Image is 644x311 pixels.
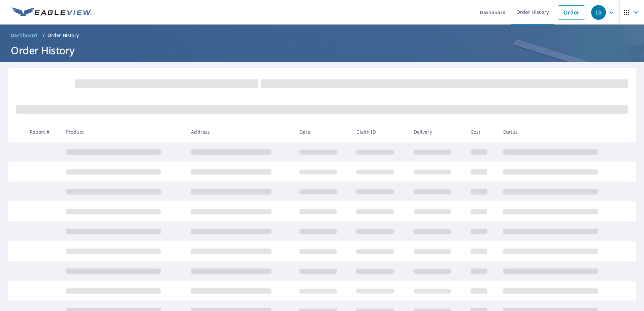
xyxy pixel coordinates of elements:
p: Order History [47,32,79,39]
span: Dashboard [11,32,37,39]
th: Report # [24,122,61,142]
div: LB [591,5,606,20]
img: EV Logo [12,7,92,18]
th: Product [61,122,186,142]
th: Delivery [408,122,465,142]
li: / [43,31,45,39]
h1: Order History [8,43,636,57]
th: Status [498,122,623,142]
a: Order [558,5,585,20]
th: Address [186,122,294,142]
th: Cost [465,122,498,142]
nav: breadcrumb [8,30,636,41]
th: Claim ID [351,122,408,142]
a: Dashboard [8,30,40,41]
th: Date [294,122,351,142]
